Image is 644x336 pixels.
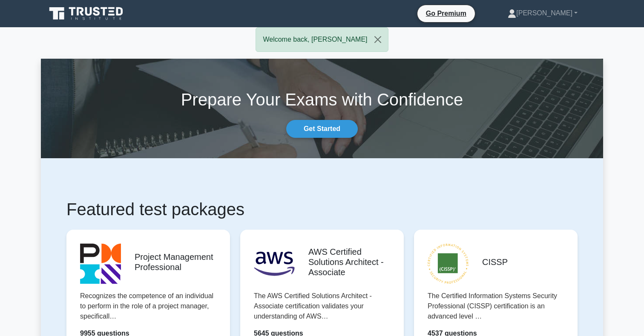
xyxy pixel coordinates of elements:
[421,8,471,19] a: Go Premium
[256,27,388,52] div: Welcome back, [PERSON_NAME]
[41,89,603,110] h1: Prepare Your Exams with Confidence
[66,199,578,219] h1: Featured test packages
[368,28,388,51] button: Close
[286,120,358,138] a: Get Started
[487,5,598,22] a: [PERSON_NAME]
